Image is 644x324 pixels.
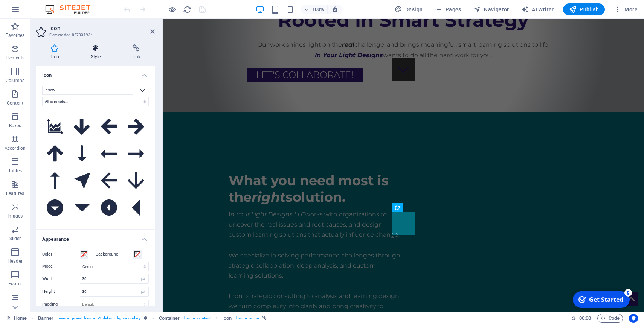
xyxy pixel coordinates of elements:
button: Arrow Left (IcoFont) [96,114,122,140]
span: Publish [569,6,599,13]
i: This element is a customizable preset [144,316,147,320]
button: Design [392,3,426,15]
button: Click here to leave preview mode and continue editing [168,5,177,14]
a: Click to cancel selection. Double-click to open Pages [6,314,27,323]
label: Width [42,277,80,281]
div: Ion Ios Arrow Down (Ionicons) [137,86,149,95]
input: Search icons (square, star half, etc.) [42,86,133,95]
p: Footer [8,281,22,287]
p: Favorites [5,32,24,38]
span: . banner-content [183,314,211,323]
button: Chart Arrows Axis (IcoFont) [42,114,68,140]
p: Accordion [5,145,26,151]
i: Reload page [183,5,192,14]
h4: Icon [36,66,155,80]
span: AI Writer [521,6,554,13]
button: Ion Android Arrow Back (Ionicons) [96,168,122,193]
label: Color [42,250,80,259]
h2: Icon [49,25,155,32]
img: Editor Logo [43,5,100,14]
div: Get Started 5 items remaining, 0% complete [4,3,61,20]
span: Click to select. Double-click to edit [38,314,54,323]
span: More [614,6,638,13]
span: Code [601,314,620,323]
nav: breadcrumb [38,314,267,323]
h4: Style [76,44,118,60]
div: Design (Ctrl+Alt+Y) [392,3,426,15]
h4: Appearance [36,230,155,244]
button: Publish [563,3,605,15]
span: Navigator [473,6,509,13]
button: Ion Android Arrow Down (Ionicons) [123,168,149,193]
span: Design [395,6,423,13]
div: Get Started [20,7,55,15]
button: Arrow Down (IcoFont) [69,114,95,140]
label: Mode [42,262,80,271]
span: . banner .preset-banner-v3-default .bg-secondary [56,314,140,323]
p: Features [6,190,24,196]
span: 00 00 [579,314,591,323]
p: Elements [6,55,25,61]
p: Columns [6,78,24,84]
button: Long Arrow Down (IcoFont) [69,141,95,166]
p: Tables [8,168,22,174]
button: Ion Android Arrow Dropleft Circle (Ionicons) [96,195,122,221]
h3: Element #ed-827834934 [49,32,140,38]
span: Click to select. Double-click to edit [222,314,232,323]
p: Header [8,258,23,264]
label: Padding [42,302,80,306]
span: . banner-arrow [235,314,259,323]
i: This element is linked [262,316,267,320]
h4: Icon [36,44,76,60]
button: Pages [432,3,464,15]
span: Click to select. Double-click to edit [159,314,180,323]
button: Ion Android Arrow Dropdown (Ionicons) [69,195,95,221]
button: Long Arrow Right (IcoFont) [123,141,149,166]
h6: 100% [312,5,324,14]
button: Arrow Up (IcoFont) [42,141,68,166]
h4: Link [118,44,155,60]
button: 100% [301,5,328,14]
button: AI Writer [518,3,557,15]
button: Arrow Right (IcoFont) [123,114,149,140]
button: Usercentrics [629,314,638,323]
button: Ion Android Arrow Dropleft (Ionicons) [123,195,149,221]
button: Long Arrow Left (IcoFont) [96,141,122,166]
p: Images [8,213,23,219]
span: : [584,315,586,321]
p: Boxes [9,123,21,129]
h6: Session time [571,314,591,323]
div: 5 [56,1,63,8]
i: On resize automatically adjust zoom level to fit chosen device. [332,6,339,13]
span: Pages [435,6,461,13]
button: Ion Android Arrow Dropdown Circle (Ionicons) [42,195,68,221]
button: Location Arrow (IcoFont) [69,168,95,193]
p: Slider [9,236,21,242]
label: Background [96,250,133,259]
button: Long Arrow Up (IcoFont) [42,168,68,193]
button: reload [183,5,192,14]
button: Navigator [470,3,512,15]
label: Height [42,289,80,294]
button: Code [597,314,623,323]
button: More [611,3,641,15]
p: Content [7,100,23,106]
